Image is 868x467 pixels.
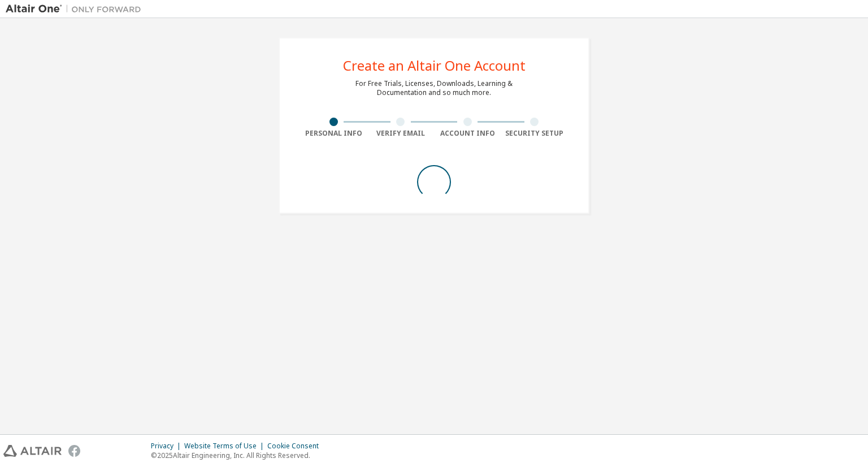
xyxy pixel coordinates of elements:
img: facebook.svg [68,445,80,457]
p: © 2025 Altair Engineering, Inc. All Rights Reserved. [151,451,325,460]
div: Verify Email [367,129,435,138]
img: altair_logo.svg [3,445,62,457]
div: Create an Altair One Account [343,59,526,72]
div: Security Setup [501,129,568,138]
div: Privacy [151,442,184,451]
img: Altair One [6,3,147,15]
div: Personal Info [300,129,367,138]
div: For Free Trials, Licenses, Downloads, Learning & Documentation and so much more. [355,79,513,97]
div: Cookie Consent [267,442,325,451]
div: Website Terms of Use [184,442,267,451]
div: Account Info [434,129,501,138]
